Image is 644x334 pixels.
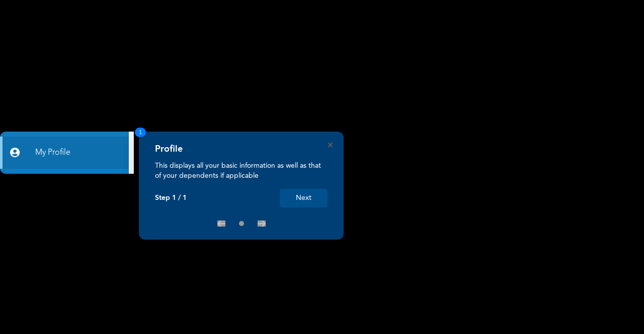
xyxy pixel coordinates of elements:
h4: Profile [155,144,183,155]
p: Step 1 / 1 [155,194,187,202]
p: This displays all your basic information as well as that of your dependents if applicable [155,161,328,181]
button: Next [280,189,328,207]
span: 1 [135,128,146,137]
button: Close [328,143,333,147]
